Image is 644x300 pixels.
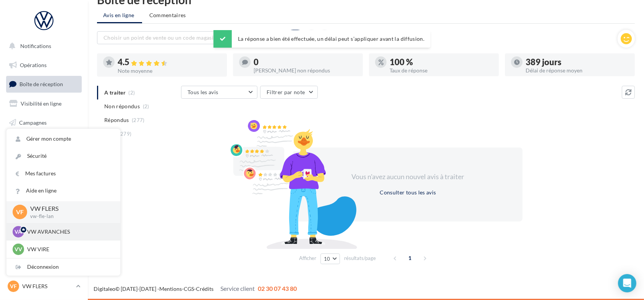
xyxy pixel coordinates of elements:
[118,58,221,67] div: 4.5
[214,30,430,48] div: La réponse a bien été effectuée, un délai peut s’appliquer avant la diffusion.
[5,76,83,92] a: Boîte de réception
[526,58,629,66] div: 389 jours
[149,11,186,19] span: Commentaires
[94,286,115,292] a: Digitaleo
[5,57,83,73] a: Opérations
[30,213,108,220] p: vw-fle-lan
[143,103,149,109] span: (2)
[299,255,316,262] span: Afficher
[15,228,22,236] span: VA
[6,148,120,165] a: Sécurité
[20,62,47,68] span: Opérations
[5,190,83,213] a: PLV et print personnalisable
[377,188,439,197] button: Consulter tous les avis
[5,96,83,112] a: Visibilité en ligne
[97,31,231,44] button: Choisir un point de vente ou un code magasin
[6,130,120,148] a: Gérer mon compte
[22,282,73,290] p: VW FLERS
[5,115,83,131] a: Campagnes
[5,38,80,54] button: Notifications
[27,228,111,236] p: VW AVRANCHES
[6,182,120,199] a: Aide en ligne
[6,165,120,182] a: Mes factures
[104,34,217,41] span: Choisir un point de vente ou un code magasin
[324,256,330,262] span: 10
[118,68,221,74] div: Note moyenne
[19,119,47,125] span: Campagnes
[5,152,83,168] a: Médiathèque
[188,89,218,95] span: Tous les avis
[618,274,636,292] div: Open Intercom Messenger
[196,286,214,292] a: Crédits
[104,116,129,124] span: Répondus
[526,68,629,73] div: Délai de réponse moyen
[344,255,376,262] span: résultats/page
[404,252,416,264] span: 1
[159,286,182,292] a: Mentions
[6,279,82,294] a: VF VW FLERS
[184,286,194,292] a: CGS
[5,216,83,238] a: Campagnes DataOnDemand
[27,245,111,253] p: VW VIRE
[5,133,83,149] a: Contacts
[390,58,493,66] div: 100 %
[132,117,145,123] span: (277)
[20,43,51,49] span: Notifications
[30,204,108,213] p: VW FLERS
[220,285,255,292] span: Service client
[342,172,474,182] div: Vous n'avez aucun nouvel avis à traiter
[104,103,140,110] span: Non répondus
[94,286,297,292] span: © [DATE]-[DATE] - - -
[260,86,318,99] button: Filtrer par note
[6,258,120,276] div: Déconnexion
[181,86,257,99] button: Tous les avis
[10,282,17,290] span: VF
[5,172,83,188] a: Calendrier
[258,285,297,292] span: 02 30 07 43 80
[16,208,24,217] span: VF
[119,131,132,137] span: (279)
[19,81,63,87] span: Boîte de réception
[390,68,493,73] div: Taux de réponse
[320,253,340,264] button: 10
[254,68,357,73] div: [PERSON_NAME] non répondus
[254,58,357,66] div: 0
[21,100,61,107] span: Visibilité en ligne
[15,245,22,253] span: VV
